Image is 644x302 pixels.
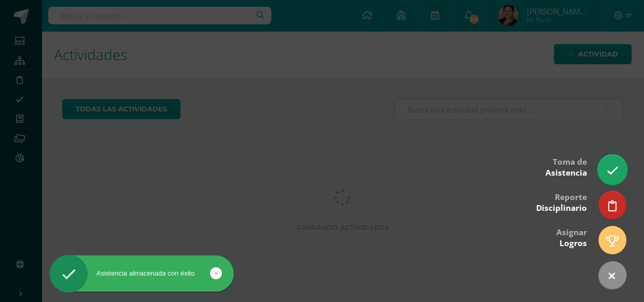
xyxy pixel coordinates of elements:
span: Disciplinario [536,203,587,213]
span: Logros [559,238,587,249]
span: Asistencia [545,167,587,178]
div: Asistencia almacenada con éxito [50,269,234,278]
div: Toma de [545,150,587,183]
div: Asignar [556,220,587,254]
div: Reporte [536,185,587,219]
